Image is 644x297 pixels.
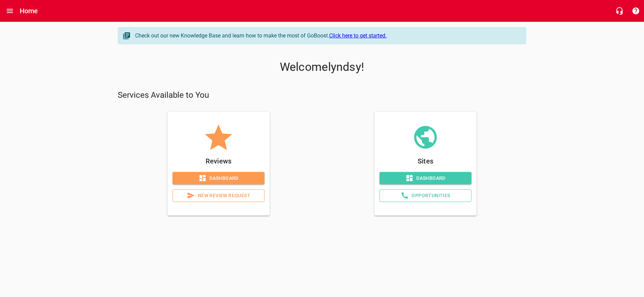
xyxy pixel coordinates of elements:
[173,189,264,202] a: New Review Request
[628,3,644,19] button: Support Portal
[385,174,466,183] span: Dashboard
[329,32,387,39] a: Click here to get started.
[380,189,471,202] a: Opportunities
[118,60,526,74] p: Welcome lyndsy !
[611,3,628,19] button: Live Chat
[380,172,471,185] a: Dashboard
[385,191,466,200] span: Opportunities
[173,172,264,185] a: Dashboard
[20,5,38,16] h6: Home
[178,174,259,183] span: Dashboard
[2,3,18,19] button: Open drawer
[135,32,519,40] div: Check out our new Knowledge Base and learn how to make the most of GoBoost.
[173,156,264,167] p: Reviews
[380,156,471,167] p: Sites
[178,191,259,200] span: New Review Request
[118,90,526,101] p: Services Available to You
